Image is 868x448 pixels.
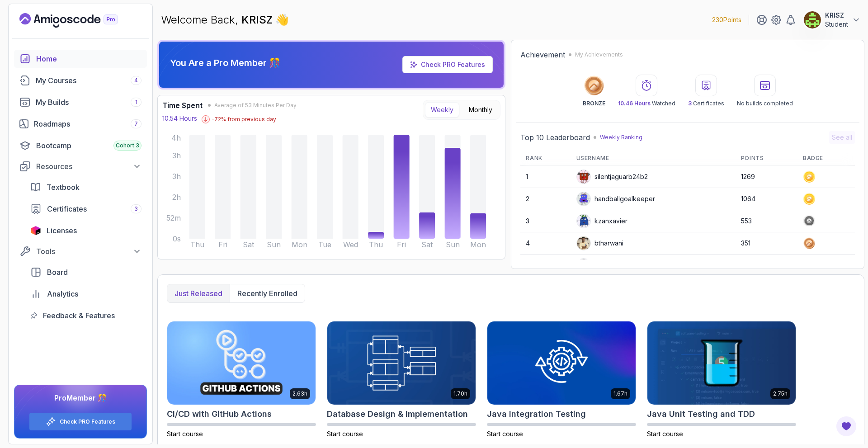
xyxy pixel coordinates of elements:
[343,240,358,249] tspan: Wed
[172,151,181,160] tspan: 3h
[167,430,203,438] span: Start course
[520,210,571,232] td: 3
[267,240,281,249] tspan: Sun
[369,240,383,249] tspan: Thu
[14,50,147,68] a: home
[134,205,138,212] span: 3
[14,137,147,155] a: bootcamp
[14,115,147,133] a: roadmaps
[463,102,498,118] button: Monthly
[172,172,181,181] tspan: 3h
[162,114,197,123] p: 10.54 Hours
[36,161,142,172] div: Resources
[29,412,132,431] button: Check PRO Features
[576,170,648,184] div: silentjaguarb24b2
[167,321,316,439] a: CI/CD with GitHub Actions card2.63hCI/CD with GitHub ActionsStart course
[19,13,139,28] a: Landing page
[190,240,204,249] tspan: Thu
[14,158,147,174] button: Resources
[825,20,848,29] p: Student
[43,310,115,321] span: Feedback & Features
[36,53,142,64] div: Home
[520,188,571,210] td: 2
[218,240,227,249] tspan: Fri
[647,430,683,438] span: Start course
[171,133,181,142] tspan: 4h
[60,418,115,425] a: Check PRO Features
[487,321,636,405] img: Java Integration Testing card
[47,225,77,236] span: Licenses
[576,236,623,250] div: btharwani
[318,240,331,249] tspan: Tue
[243,240,255,249] tspan: Sat
[803,11,861,29] button: user profile imageKRISZStudent
[47,267,68,278] span: Board
[25,178,147,196] a: textbook
[134,120,138,127] span: 7
[736,255,797,277] td: 304
[167,408,272,420] h2: CI/CD with GitHub Actions
[292,240,307,249] tspan: Mon
[170,57,280,69] p: You Are a Pro Member 🎊
[577,192,590,206] img: default monster avatar
[230,284,305,302] button: Recently enrolled
[327,321,476,439] a: Database Design & Implementation card1.70hDatabase Design & ImplementationStart course
[618,100,675,107] p: Watched
[576,214,627,228] div: kzanxavier
[835,415,857,437] button: Open Feedback Button
[576,192,655,206] div: handballgoalkeeper
[688,100,724,107] p: Certificates
[166,213,181,222] tspan: 52m
[116,142,139,149] span: Cohort 3
[237,288,297,299] p: Recently enrolled
[470,240,486,249] tspan: Mon
[212,116,276,123] p: -72 % from previous day
[30,226,41,235] img: jetbrains icon
[575,51,623,58] p: My Achievements
[25,263,147,281] a: board
[647,321,796,405] img: Java Unit Testing and TDD card
[327,408,468,420] h2: Database Design & Implementation
[577,214,590,228] img: default monster avatar
[520,132,590,143] h2: Top 10 Leaderboard
[736,210,797,232] td: 553
[736,166,797,188] td: 1269
[571,151,736,166] th: Username
[520,232,571,255] td: 4
[36,246,142,257] div: Tools
[576,258,615,273] div: jvxdev
[736,151,797,166] th: Points
[453,390,467,397] p: 1.70h
[25,307,147,325] a: feedback
[327,430,363,438] span: Start course
[47,203,87,214] span: Certificates
[583,100,605,107] p: BRONZE
[402,56,493,73] a: Check PRO Features
[829,131,855,144] button: See all
[214,102,297,109] span: Average of 53 Minutes Per Day
[825,11,848,20] p: KRISZ
[487,430,523,438] span: Start course
[487,408,586,420] h2: Java Integration Testing
[292,390,307,397] p: 2.63h
[135,99,137,106] span: 1
[797,151,855,166] th: Badge
[172,193,181,202] tspan: 2h
[134,77,138,84] span: 4
[167,284,230,302] button: Just released
[613,390,627,397] p: 1.67h
[36,97,142,108] div: My Builds
[804,11,821,28] img: user profile image
[688,100,692,107] span: 3
[647,408,755,420] h2: Java Unit Testing and TDD
[25,285,147,303] a: analytics
[275,12,289,28] span: 👋
[737,100,793,107] p: No builds completed
[520,166,571,188] td: 1
[173,234,181,243] tspan: 0s
[520,151,571,166] th: Rank
[520,49,565,60] h2: Achievement
[487,321,636,439] a: Java Integration Testing card1.67hJava Integration TestingStart course
[161,13,289,27] p: Welcome Back,
[712,15,741,24] p: 230 Points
